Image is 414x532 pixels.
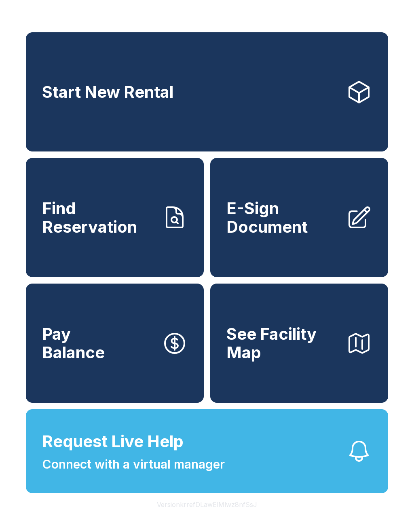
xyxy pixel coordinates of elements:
[26,158,204,277] a: Find Reservation
[26,284,204,403] button: PayBalance
[42,429,184,454] span: Request Live Help
[150,493,264,516] button: VersionkrrefDLawElMlwz8nfSsJ
[210,158,388,277] a: E-Sign Document
[226,199,340,236] span: E-Sign Document
[226,325,340,362] span: See Facility Map
[42,199,155,236] span: Find Reservation
[26,409,388,493] button: Request Live HelpConnect with a virtual manager
[42,325,105,362] span: Pay Balance
[210,284,388,403] button: See Facility Map
[42,83,173,101] span: Start New Rental
[26,32,388,151] a: Start New Rental
[42,455,225,473] span: Connect with a virtual manager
